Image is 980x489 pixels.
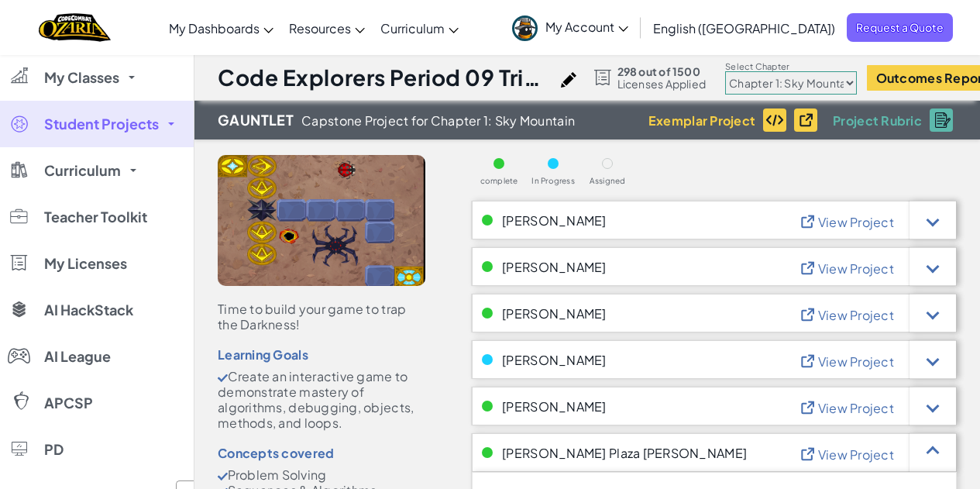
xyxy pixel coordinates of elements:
span: Project Rubric [833,114,922,127]
span: View Project [818,400,894,416]
span: In Progress [531,177,575,185]
img: IconViewProject_Blue.svg [799,352,823,368]
a: Curriculum [373,7,466,49]
span: My Account [545,19,628,35]
img: CheckMark.svg [218,374,228,382]
img: IconViewProject_Blue.svg [799,398,823,415]
span: Curriculum [380,20,445,36]
span: Curriculum [44,164,121,177]
span: View Project [818,446,894,463]
span: 298 out of 1500 [617,65,707,77]
img: avatar [512,15,538,41]
div: Concepts covered [218,446,425,460]
span: [PERSON_NAME] [502,353,607,367]
a: My Dashboards [161,7,281,49]
span: [PERSON_NAME] [502,400,607,413]
span: Student Projects [44,117,159,131]
span: Teacher Toolkit [44,210,147,224]
img: IconRubric.svg [935,112,951,128]
img: CheckMark.svg [218,473,228,480]
span: [PERSON_NAME] [502,214,607,227]
span: View Project [818,307,894,323]
span: Resources [289,20,351,36]
span: View Project [818,214,894,230]
span: Exemplar Project [648,114,755,127]
a: My Account [504,3,636,52]
span: AI League [44,350,111,363]
img: IconViewProject_Blue.svg [799,212,823,229]
span: View Project [818,260,894,277]
img: IconExemplarCode.svg [765,114,784,126]
span: [PERSON_NAME] [502,307,607,320]
span: AI HackStack [44,303,133,317]
div: Time to build your game to trap the Darkness! [218,301,425,332]
li: Problem Solving [218,467,425,483]
span: [PERSON_NAME] [502,260,607,274]
img: IconViewProject_Blue.svg [799,445,823,461]
span: My Licenses [44,257,127,270]
span: Assigned [590,177,626,185]
span: Licenses Applied [617,77,707,90]
a: English ([GEOGRAPHIC_DATA]) [645,7,843,49]
img: iconPencil.svg [561,72,576,88]
h1: Code Explorers Period 09 Trimester 1 [218,63,553,92]
span: View Project [818,353,894,370]
img: IconViewProject_Blue.svg [799,305,823,322]
img: IconViewProject_Black.svg [797,111,821,127]
span: Capstone Project for Chapter 1: Sky Mountain [301,114,575,127]
span: [PERSON_NAME] Plaza [PERSON_NAME] [502,446,747,460]
span: My Classes [44,71,119,84]
img: IconViewProject_Blue.svg [799,259,823,275]
a: Request a Quote [847,13,953,42]
span: complete [480,177,518,185]
a: Ozaria by CodeCombat logo [39,12,111,43]
a: Resources [281,7,373,49]
span: My Dashboards [169,20,260,36]
span: English ([GEOGRAPHIC_DATA]) [653,20,835,36]
img: Home [39,12,111,43]
div: Learning Goals [218,348,425,361]
span: Gauntlet [218,108,294,132]
label: Select Chapter [725,60,857,73]
li: Create an interactive game to demonstrate mastery of algorithms, debugging, objects, methods, and... [218,369,425,431]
